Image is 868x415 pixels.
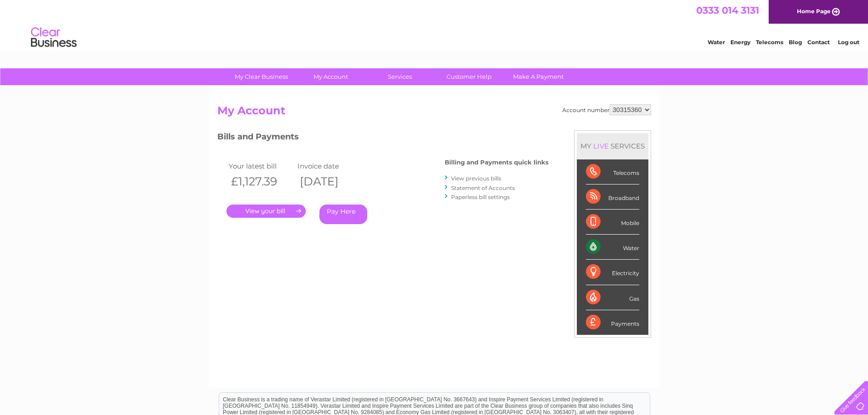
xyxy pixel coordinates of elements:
[708,39,725,46] a: Water
[789,39,802,46] a: Blog
[838,39,859,46] a: Log out
[591,142,611,150] div: LIVE
[226,205,306,218] a: .
[31,24,77,51] img: logo.png
[219,5,650,44] div: Clear Business is a trading name of Verastar Limited (registered in [GEOGRAPHIC_DATA] No. 3667643...
[226,160,295,172] td: Your latest bill
[586,235,639,260] div: Water
[586,159,639,184] div: Telecoms
[586,184,639,210] div: Broadband
[730,39,750,46] a: Energy
[586,285,639,310] div: Gas
[451,184,515,191] a: Statement of Accounts
[451,175,501,182] a: View previous bills
[586,210,639,235] div: Mobile
[586,310,639,335] div: Payments
[217,104,651,122] h2: My Account
[295,172,364,191] th: [DATE]
[224,68,299,85] a: My Clear Business
[807,39,830,46] a: Contact
[756,39,783,46] a: Telecoms
[217,130,549,146] h3: Bills and Payments
[293,68,368,85] a: My Account
[451,194,510,200] a: Paperless bill settings
[586,260,639,285] div: Electricity
[562,104,651,115] div: Account number
[501,68,576,85] a: Make A Payment
[319,205,367,224] a: Pay Here
[362,68,437,85] a: Services
[696,5,759,16] a: 0333 014 3131
[295,160,364,172] td: Invoice date
[577,133,648,159] div: MY SERVICES
[445,159,549,166] h4: Billing and Payments quick links
[226,172,295,191] th: £1,127.39
[431,68,507,85] a: Customer Help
